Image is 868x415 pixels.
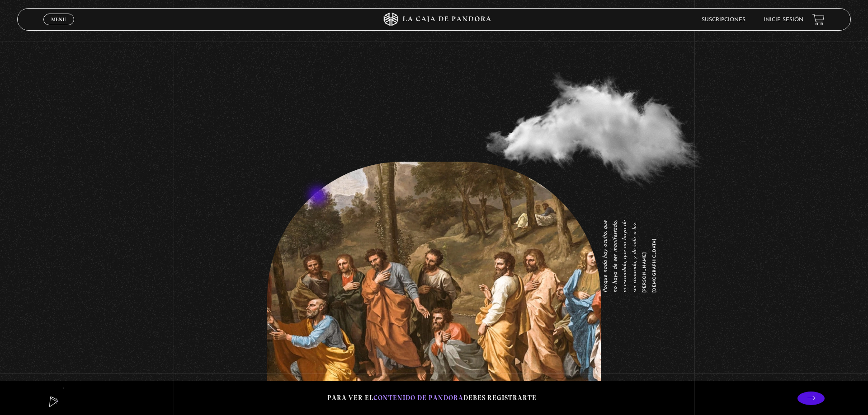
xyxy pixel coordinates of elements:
[51,17,66,22] span: Menu
[812,14,825,26] a: View your shopping cart
[764,17,803,23] a: Inicie sesión
[601,220,660,293] p: Porque nada hay oculto, que no haya de ser manifestado; ni escondido, que no haya de ser conocido...
[702,17,745,23] a: Suscripciones
[373,394,463,402] span: contenido de Pandora
[184,7,247,21] span: Luchen y GANEN.
[48,24,70,31] span: Cerrar
[327,392,537,404] p: Para ver el debes registrarte
[250,7,295,21] span: #SoyPandora
[640,220,659,293] span: [PERSON_NAME][DEMOGRAPHIC_DATA]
